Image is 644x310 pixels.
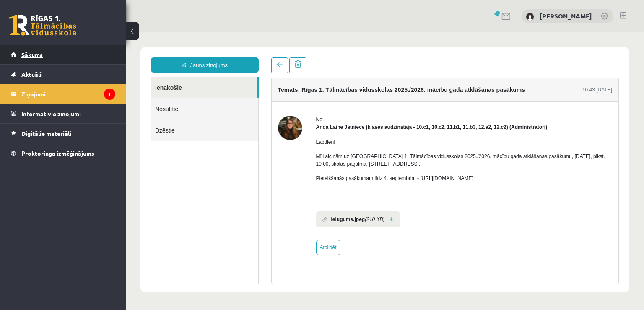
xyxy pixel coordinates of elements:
[190,83,487,91] div: No:
[21,149,94,157] span: Proktoringa izmēģinājums
[9,15,76,36] a: Rīgas 1. Tālmācības vidusskola
[190,142,487,150] p: Pieteikšanās pasākumam līdz 4. septembrim - [URL][DOMAIN_NAME]
[21,104,115,123] legend: Informatīvie ziņojumi
[152,83,177,108] img: Anda Laine Jātniece (klases audzinātāja - 10.c1, 10.c2, 11.b1, 11.b3, 12.a2, 12.c2)
[190,92,422,98] strong: Anda Laine Jātniece (klases audzinātāja - 10.c1, 10.c2, 11.b1, 11.b3, 12.a2, 12.c2) (Administratori)
[190,208,215,223] a: Atbildēt
[190,120,487,135] p: Mīļi aicinām uz [GEOGRAPHIC_DATA] 1. Tālmācības vidusskolas 2025./2026. mācību gada atklāšanas pa...
[190,106,487,114] p: Labdien!
[25,25,133,40] a: Jauns ziņojums
[205,183,239,191] b: Ielugums.jpeg
[25,44,131,66] a: Ienākošie
[526,13,534,21] img: Santa Veselova
[11,65,115,84] a: Aktuāli
[152,54,400,61] h4: Temats: Rīgas 1. Tālmācības vidusskolas 2025./2026. mācību gada atklāšanas pasākums
[11,45,115,64] a: Sākums
[25,87,132,109] a: Dzēstie
[11,124,115,143] a: Digitālie materiāli
[457,54,486,61] div: 10:43 [DATE]
[11,143,115,163] a: Proktoringa izmēģinājums
[239,183,259,191] i: (210 KB)
[25,66,132,87] a: Nosūtītie
[21,70,42,78] span: Aktuāli
[540,12,592,20] a: [PERSON_NAME]
[11,84,115,104] a: Ziņojumi1
[21,84,115,104] legend: Ziņojumi
[11,104,115,123] a: Informatīvie ziņojumi
[21,130,71,137] span: Digitālie materiāli
[21,51,43,58] span: Sākums
[104,89,115,100] i: 1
